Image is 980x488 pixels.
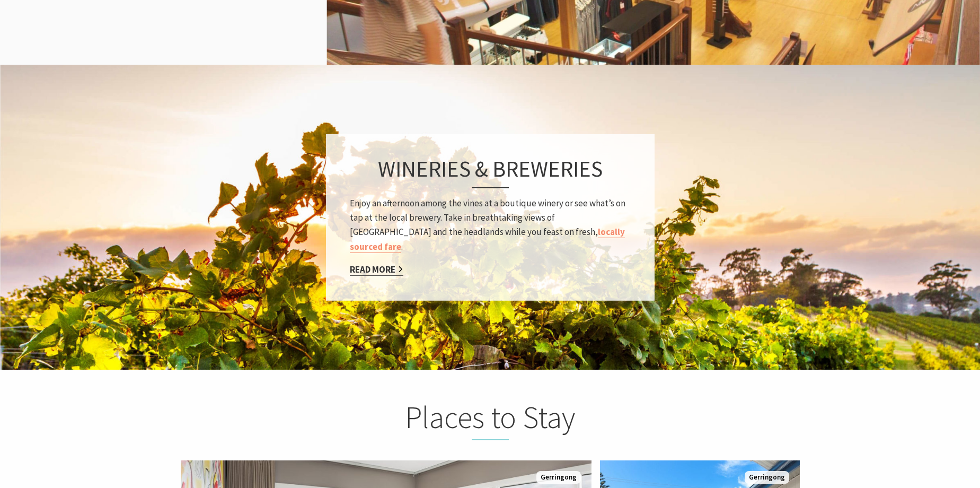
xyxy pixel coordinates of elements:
span: Gerringong [745,471,789,484]
h3: Wineries & Breweries [350,155,631,188]
p: Enjoy an afternoon among the vines at a boutique winery or see what’s on tap at the local brewery... [350,196,631,254]
span: Gerringong [536,471,581,484]
h2: Places to Stay [282,399,698,440]
a: locally sourced fare [350,226,625,252]
a: Read More [350,264,403,276]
